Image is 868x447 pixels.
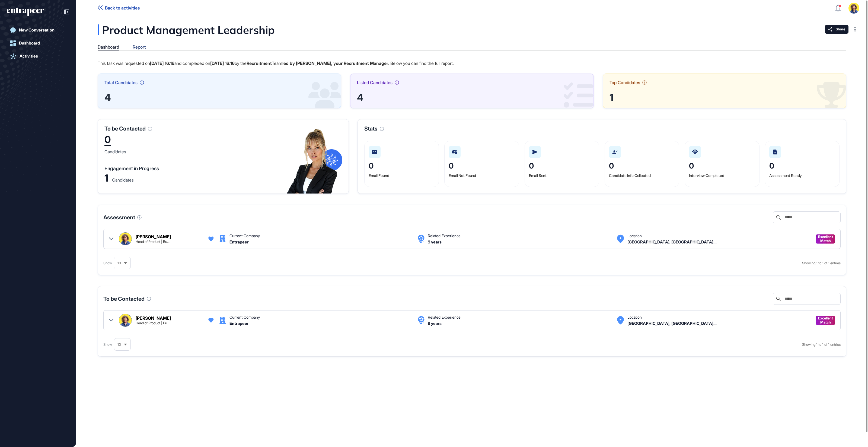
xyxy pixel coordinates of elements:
[529,173,547,178] span: Email Sent
[357,80,392,85] span: Listed Candidates
[133,45,146,50] div: Report
[117,261,121,265] span: 10
[369,161,374,170] span: 0
[428,321,442,325] div: 9 years
[7,8,44,16] div: entrapeer-logo
[104,126,146,131] span: To be Contacted
[103,342,112,347] span: Show
[532,150,538,154] img: mail-sent.2f0bcde8.svg
[210,61,235,66] strong: [DATE] 16:16
[609,80,640,85] span: Top Candidates
[627,234,642,238] div: Location
[452,150,457,154] img: mail-not-found.6d6f3542.svg
[104,135,111,146] div: 0
[428,234,461,238] div: Related Experience
[282,61,388,66] strong: led by [PERSON_NAME], your Recruitment Manager
[818,316,833,324] span: Excellent Match
[612,150,618,154] img: candidate-info-collected.0d179624.svg
[104,80,138,85] span: Total Candidates
[117,343,121,347] span: 10
[609,161,614,170] span: 0
[98,60,846,67] p: This task was requested on and compleded on by the Team . Below you can find the full report.
[19,28,55,33] div: New Conversation
[103,215,135,220] span: Assessment
[98,24,329,35] div: Product Management Leadership
[769,161,774,170] span: 0
[428,240,442,244] div: 9 years
[105,5,140,11] span: Back to activities
[7,38,69,49] a: Dashboard
[19,41,40,46] div: Dashboard
[627,240,717,244] div: San Francisco, California, United States United States
[449,173,476,178] span: Email Not Found
[802,342,841,347] div: Showing 1 to 1 of 1 entries
[449,161,454,170] span: 0
[848,3,859,14] img: user-avatar
[627,315,642,319] div: Location
[229,240,249,244] div: Entrapeer
[529,161,534,170] span: 0
[428,315,461,319] div: Related Experience
[98,5,140,11] a: Back to activities
[150,61,174,66] strong: [DATE] 16:16
[773,150,777,154] img: assessment-ready.310c9921.svg
[104,93,334,102] div: 4
[136,321,170,325] div: Head of Product | Building AI Agents as Digital Consultants | Always-On Innovation for Enterprises
[689,173,724,178] span: Interview Completed
[357,93,587,102] div: 4
[364,126,378,131] span: Stats
[818,235,833,243] span: Excellent Match
[103,296,145,302] span: To be Contacted
[372,150,377,154] img: mail-found.beeca5f9.svg
[229,321,249,325] div: Entrapeer
[136,316,171,320] div: [PERSON_NAME]
[836,27,845,31] span: Share
[20,54,38,59] div: Activities
[627,321,717,325] div: San Francisco, California, United States United States
[103,261,112,266] span: Show
[769,173,802,178] span: Assessment Ready
[112,178,134,182] div: Candidates
[7,51,69,62] a: Activities
[136,234,171,239] div: [PERSON_NAME]
[104,174,108,182] div: 1
[229,315,260,319] div: Current Company
[7,25,69,36] a: New Conversation
[104,166,159,171] div: Engagement in Progress
[692,150,698,154] img: interview-completed.2e5fb22e.svg
[104,150,126,154] div: Candidates
[229,234,260,238] div: Current Company
[247,61,272,66] strong: Recruitment
[119,314,132,326] img: Sara Holyavkin
[119,233,132,245] img: Sara Holyavkin
[369,173,389,178] span: Email Found
[98,45,119,50] div: Dashboard
[609,93,840,102] div: 1
[609,173,650,178] span: Candidate Info Collected
[136,240,170,243] div: Head of Product | Building AI Agents as Digital Consultants | Always-On Innovation for Enterprises
[802,261,841,266] div: Showing 1 to 1 of 1 entries
[689,161,694,170] span: 0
